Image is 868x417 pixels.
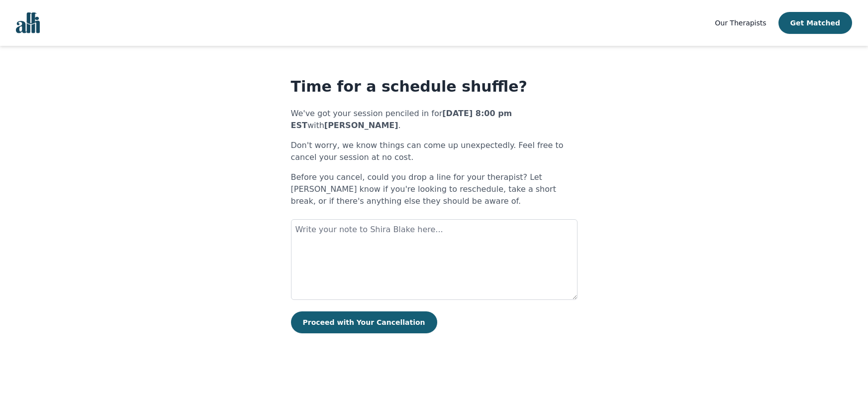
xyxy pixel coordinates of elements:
[778,12,852,34] button: Get Matched
[291,139,578,163] p: Don't worry, we know things can come up unexpectedly. Feel free to cancel your session at no cost.
[291,171,578,207] p: Before you cancel, could you drop a line for your therapist? Let [PERSON_NAME] know if you're loo...
[291,108,578,132] p: We've got your session penciled in for with .
[715,19,766,27] span: Our Therapists
[324,121,398,130] b: [PERSON_NAME]
[291,311,437,333] button: Proceed with Your Cancellation
[715,17,766,29] a: Our Therapists
[291,78,578,96] h1: Time for a schedule shuffle?
[16,12,40,33] img: alli logo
